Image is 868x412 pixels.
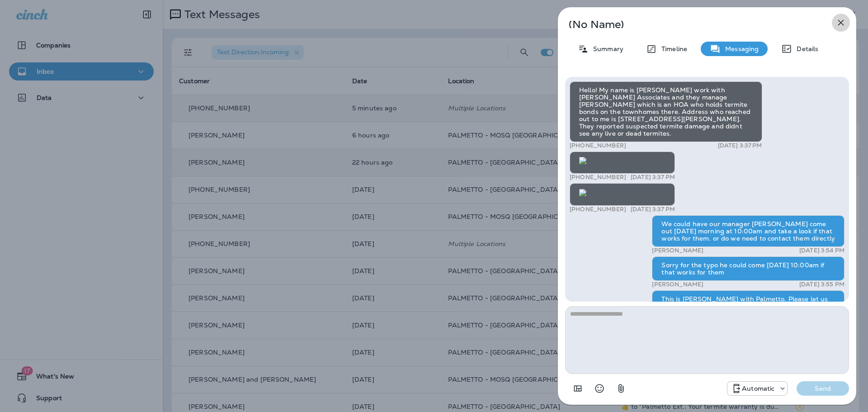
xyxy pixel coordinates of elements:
[652,215,844,247] div: We could have our manager [PERSON_NAME] come out [DATE] morning at 10:00am and take a look if tha...
[652,247,703,254] p: [PERSON_NAME]
[579,157,586,164] img: twilio-download
[799,281,844,288] p: [DATE] 3:55 PM
[570,206,626,213] p: [PHONE_NUMBER]
[589,45,623,52] p: Summary
[570,81,762,142] div: Hello! My name is [PERSON_NAME] work with [PERSON_NAME] Associates and they manage [PERSON_NAME] ...
[721,45,759,52] p: Messaging
[652,281,703,288] p: [PERSON_NAME]
[579,189,586,196] img: twilio-download
[570,174,626,181] p: [PHONE_NUMBER]
[742,385,774,392] p: Automatic
[652,256,844,281] div: Sorry for the typo he could come [DATE] 10:00am if that works for them
[569,21,816,28] p: (No Name)
[657,45,687,52] p: Timeline
[590,379,609,398] button: Select an emoji
[792,45,818,52] p: Details
[570,142,626,149] p: [PHONE_NUMBER]
[799,247,844,254] p: [DATE] 3:54 PM
[652,290,844,322] div: This is [PERSON_NAME] with Palmetto. Please let us know if that works for the homeowner. [DATE] 1...
[718,142,762,149] p: [DATE] 3:37 PM
[631,206,675,213] p: [DATE] 3:37 PM
[631,174,675,181] p: [DATE] 3:37 PM
[569,379,587,398] button: Add in a premade template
